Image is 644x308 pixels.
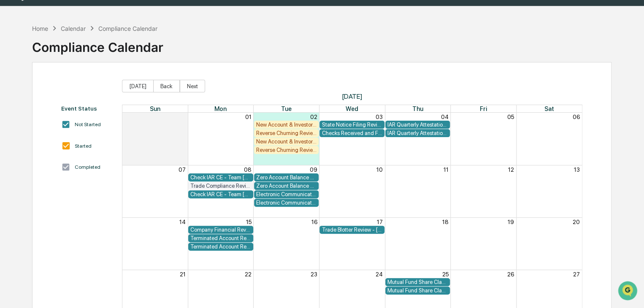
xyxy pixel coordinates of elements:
div: Compliance Calendar [98,25,157,32]
div: Check IAR CE - Team [PERSON_NAME] [190,174,251,181]
button: 10 [376,166,383,173]
div: Home [32,25,48,32]
button: 05 [507,113,514,120]
div: 🔎 [8,123,15,130]
span: Wed [346,105,358,112]
div: Event Status [61,105,113,112]
button: 08 [244,166,252,173]
button: 06 [573,113,580,120]
div: Mutual Fund Share Class Review - Team [PERSON_NAME] [387,279,448,285]
div: Completed [75,164,100,170]
span: Data Lookup [17,122,53,131]
button: 02 [310,113,317,120]
span: Attestations [70,106,105,115]
button: 12 [508,166,514,173]
span: [DATE] [122,92,582,100]
a: Powered byPylon [60,143,102,149]
p: How can we help? [8,18,154,31]
div: 🖐️ [8,107,15,114]
button: 23 [310,271,317,278]
div: Electronic Communication Review - Team [PERSON_NAME] [256,191,317,197]
button: 15 [246,219,252,225]
button: 24 [376,271,383,278]
div: Zero Account Balance Review - Team [PERSON_NAME] [256,174,317,181]
div: 🗄️ [61,107,68,114]
button: 19 [508,219,514,225]
div: Check IAR CE - Team [PERSON_NAME] [190,191,251,197]
span: Pylon [84,143,102,149]
button: 01 [245,113,252,120]
div: Electronic Communication Review - Team [PERSON_NAME] [256,200,317,206]
button: 04 [441,113,448,120]
div: Reverse Churning Review - Team [PERSON_NAME] [256,147,317,153]
div: Start new chat [29,65,138,73]
span: Fri [480,105,487,112]
button: 31 [180,113,186,120]
div: Trade Blotter Review - [PERSON_NAME] [322,227,382,233]
span: Sun [150,105,160,112]
button: 16 [311,219,317,225]
div: Terminated Account Review - Team [PERSON_NAME] [190,235,251,241]
span: Mon [214,105,227,112]
div: Calendar [61,25,86,32]
div: Terminated Account Review - Team [PERSON_NAME] [190,243,251,250]
button: 26 [507,271,514,278]
iframe: Open customer support [617,280,640,303]
button: 25 [442,271,448,278]
div: New Account & Investor Profile Review - Team [PERSON_NAME] [256,122,317,128]
div: Not Started [75,122,101,127]
span: Thu [412,105,423,112]
div: Started [75,143,92,149]
div: Checks Received and Forwarded Log [322,130,382,136]
div: Trade Compliance Review [190,183,251,189]
button: 27 [573,271,580,278]
span: Preclearance [17,106,54,115]
div: Mutual Fund Share Class Review - [PERSON_NAME] [387,287,448,294]
button: 14 [179,219,186,225]
a: 🔎Data Lookup [5,119,57,134]
span: Tue [281,105,292,112]
button: 09 [309,166,317,173]
button: 07 [179,166,186,173]
img: 1746055101610-c473b297-6a78-478c-a979-82029cc54cd1 [8,65,24,80]
button: 13 [574,166,580,173]
button: 21 [180,271,186,278]
button: 22 [245,271,252,278]
button: 11 [443,166,448,173]
div: IAR Quarterly Attestation Review - Team [PERSON_NAME] [387,130,448,136]
div: New Account & Investor Profile Review - Team [PERSON_NAME] [256,138,317,145]
div: We're available if you need us! [29,73,107,80]
div: IAR Quarterly Attestation Review - Team [PERSON_NAME] [387,122,448,128]
div: State Notice Filing Review [322,122,382,128]
button: Next [180,80,205,92]
a: 🖐️Preclearance [5,103,58,118]
button: 18 [442,219,448,225]
button: 20 [573,219,580,225]
span: Sat [544,105,554,112]
button: [DATE] [122,80,154,92]
div: Zero Account Balance Review - Team [PERSON_NAME] [256,183,317,189]
a: 🗄️Attestations [58,103,108,118]
div: Company Financial Review [190,227,251,233]
button: 03 [376,113,383,120]
button: Back [153,80,180,92]
button: 17 [377,219,383,225]
div: Compliance Calendar [32,33,163,55]
button: Start new chat [143,67,154,77]
div: Reverse Churning Review - Team [PERSON_NAME] [256,130,317,136]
